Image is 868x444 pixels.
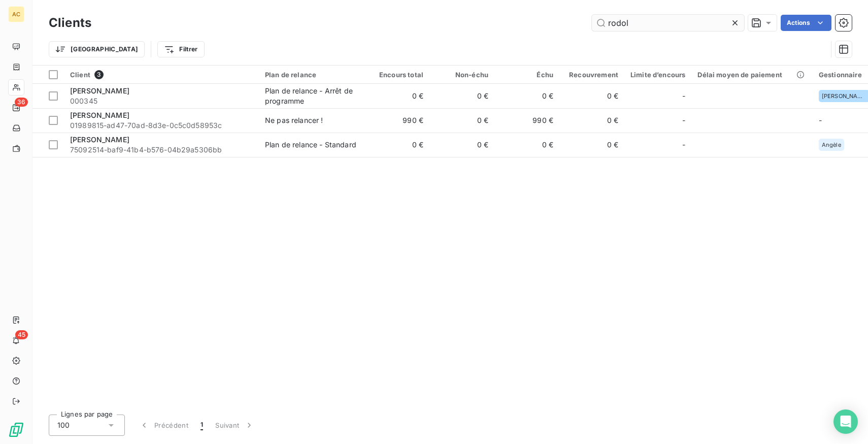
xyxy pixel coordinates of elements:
[70,111,129,119] span: [PERSON_NAME]
[429,84,494,108] td: 0 €
[781,15,831,31] button: Actions
[364,108,429,133] td: 990 €
[133,415,194,436] button: Précédent
[500,71,553,79] div: Échu
[70,120,253,131] span: 01989815-ad47-70ad-8d3e-0c5c0d58953c
[565,71,618,79] div: Recouvrement
[559,84,624,108] td: 0 €
[371,71,423,79] div: Encours total
[429,108,494,133] td: 0 €
[494,133,559,157] td: 0 €
[70,145,253,155] span: 75092514-baf9-41b4-b576-04b29a5306bb
[201,420,203,430] span: 1
[682,91,685,101] span: -
[8,6,24,22] div: AC
[15,98,28,107] span: 36
[209,415,260,436] button: Suivant
[682,115,685,125] span: -
[364,84,429,108] td: 0 €
[265,86,358,106] div: Plan de relance - Arrêt de programme
[265,140,356,150] div: Plan de relance - Standard
[559,133,624,157] td: 0 €
[436,71,488,79] div: Non-échu
[15,330,28,339] span: 45
[682,140,685,150] span: -
[630,71,685,79] div: Limite d’encours
[559,108,624,133] td: 0 €
[833,409,858,434] div: Open Intercom Messenger
[8,422,24,438] img: Logo LeanPay
[70,96,253,106] span: 000345
[697,71,806,79] div: Délai moyen de paiement
[822,93,866,99] span: [PERSON_NAME]
[592,15,744,31] input: Rechercher
[49,14,91,32] h3: Clients
[494,108,559,133] td: 990 €
[70,71,90,79] span: Client
[429,133,494,157] td: 0 €
[57,420,70,430] span: 100
[265,115,323,125] div: Ne pas relancer !
[94,70,104,79] span: 3
[49,41,145,57] button: [GEOGRAPHIC_DATA]
[70,86,129,95] span: [PERSON_NAME]
[157,41,204,57] button: Filtrer
[364,133,429,157] td: 0 €
[265,71,358,79] div: Plan de relance
[494,84,559,108] td: 0 €
[819,116,822,124] span: -
[194,415,209,436] button: 1
[70,135,129,144] span: [PERSON_NAME]
[822,142,841,148] span: Angèle
[8,100,24,116] a: 36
